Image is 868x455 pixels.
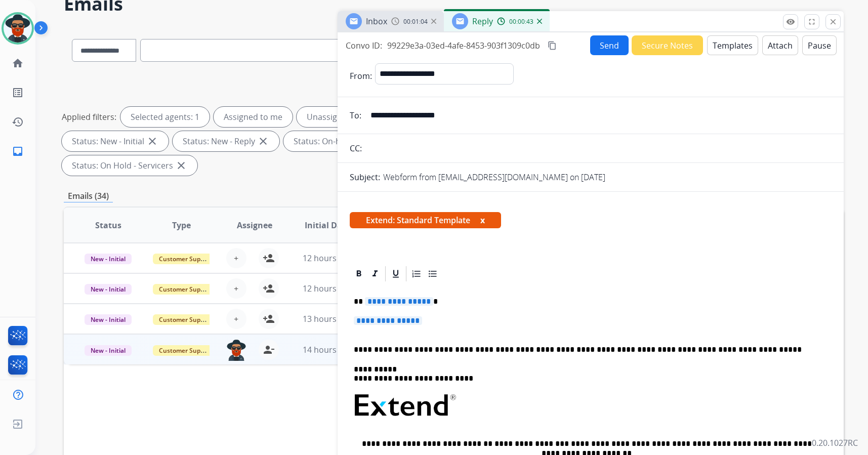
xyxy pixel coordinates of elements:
[120,107,210,127] div: Selected agents: 1
[707,35,758,55] button: Templates
[226,340,246,361] img: agent-avatar
[305,219,350,231] span: Initial Date
[350,212,501,228] span: Extend: Standard Template
[425,266,440,281] div: Bullet List
[153,345,219,356] span: Customer Support
[85,345,132,356] span: New - Initial
[590,35,629,55] button: Send
[367,266,383,281] div: Italic
[85,284,132,295] span: New - Initial
[85,314,132,325] span: New - Initial
[303,344,353,355] span: 14 hours ago
[283,131,415,151] div: Status: On-hold – Internal
[387,40,540,51] span: 99229e3a-03ed-4afe-8453-903f1309c0db
[234,282,238,295] span: +
[802,35,837,55] button: Pause
[472,16,493,27] span: Reply
[303,253,353,264] span: 12 hours ago
[257,135,269,147] mat-icon: close
[4,14,32,43] img: avatar
[403,18,428,26] span: 00:01:04
[153,314,219,325] span: Customer Support
[807,17,816,26] mat-icon: fullscreen
[263,282,275,295] mat-icon: person_add
[173,131,279,151] div: Status: New - Reply
[383,171,605,183] p: Webform from [EMAIL_ADDRESS][DOMAIN_NAME] on [DATE]
[175,159,187,172] mat-icon: close
[172,219,191,231] span: Type
[237,219,272,231] span: Assignee
[85,254,132,264] span: New - Initial
[632,35,703,55] button: Secure Notes
[62,155,197,176] div: Status: On Hold - Servicers
[62,131,169,151] div: Status: New - Initial
[812,437,858,449] p: 0.20.1027RC
[480,214,485,226] button: x
[350,171,380,183] p: Subject:
[226,309,246,329] button: +
[12,116,24,128] mat-icon: history
[297,107,362,127] div: Unassigned
[234,313,238,325] span: +
[409,266,424,281] div: Ordered List
[226,278,246,299] button: +
[829,17,838,26] mat-icon: close
[12,87,24,99] mat-icon: list_alt
[303,313,353,324] span: 13 hours ago
[350,109,361,121] p: To:
[350,70,372,82] p: From:
[509,18,533,26] span: 00:00:43
[12,57,24,69] mat-icon: home
[548,41,557,50] mat-icon: content_copy
[214,107,293,127] div: Assigned to me
[350,142,362,154] p: CC:
[263,252,275,264] mat-icon: person_add
[146,135,158,147] mat-icon: close
[388,266,403,281] div: Underline
[786,17,795,26] mat-icon: remove_red_eye
[12,145,24,157] mat-icon: inbox
[234,252,238,264] span: +
[351,266,366,281] div: Bold
[64,190,113,202] p: Emails (34)
[346,39,382,52] p: Convo ID:
[303,283,353,294] span: 12 hours ago
[263,344,275,356] mat-icon: person_remove
[153,284,219,295] span: Customer Support
[153,254,219,264] span: Customer Support
[263,313,275,325] mat-icon: person_add
[762,35,798,55] button: Attach
[95,219,121,231] span: Status
[366,16,387,27] span: Inbox
[62,111,116,123] p: Applied filters:
[226,248,246,268] button: +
